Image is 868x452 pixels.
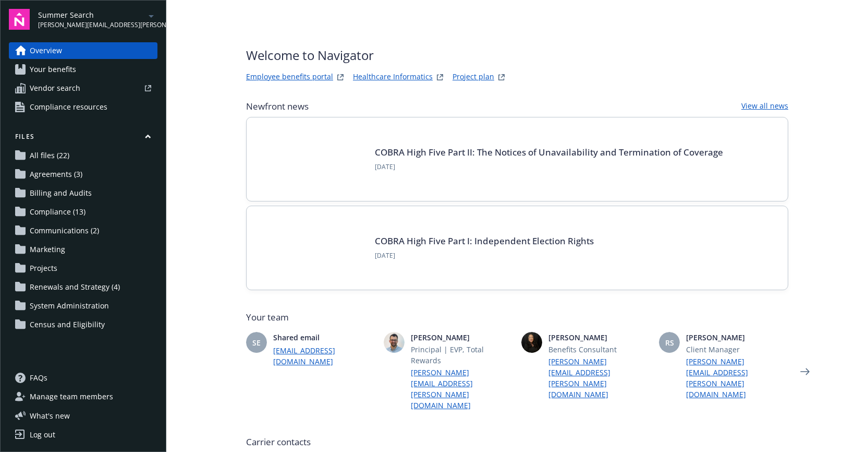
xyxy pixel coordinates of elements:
[686,356,788,400] a: [PERSON_NAME][EMAIL_ADDRESS][PERSON_NAME][DOMAIN_NAME]
[665,337,674,348] span: RS
[9,204,157,220] a: Compliance (13)
[411,367,513,411] a: [PERSON_NAME][EMAIL_ADDRESS][PERSON_NAME][DOMAIN_NAME]
[273,332,375,343] span: Shared email
[246,46,508,65] span: Welcome to Navigator
[30,222,99,239] span: Communications (2)
[686,344,788,355] span: Client Manager
[9,260,157,277] a: Projects
[246,311,788,324] span: Your team
[30,241,65,258] span: Marketing
[30,298,109,314] span: System Administration
[9,316,157,333] a: Census and Eligibility
[741,100,788,113] a: View all news
[797,363,813,380] a: Next
[30,185,92,201] span: Billing and Audits
[30,99,107,115] span: Compliance resources
[375,251,594,260] span: [DATE]
[686,332,788,343] span: [PERSON_NAME]
[9,222,157,239] a: Communications (2)
[273,345,375,367] a: [EMAIL_ADDRESS][DOMAIN_NAME]
[9,241,157,258] a: Marketing
[30,42,62,59] span: Overview
[375,162,723,172] span: [DATE]
[434,71,446,84] a: springbukWebsite
[9,42,157,59] a: Overview
[9,61,157,78] a: Your benefits
[9,99,157,115] a: Compliance resources
[246,436,788,448] span: Carrier contacts
[9,185,157,201] a: Billing and Audits
[30,316,105,333] span: Census and Eligibility
[9,388,157,405] a: Manage team members
[30,80,80,97] span: Vendor search
[334,71,347,84] a: striveWebsite
[30,279,120,295] span: Renewals and Strategy (4)
[30,147,69,164] span: All files (22)
[30,370,47,386] span: FAQs
[384,332,405,353] img: photo
[38,9,145,20] span: Summer Search
[495,71,508,84] a: projectPlanWebsite
[411,332,513,343] span: [PERSON_NAME]
[30,388,113,405] span: Manage team members
[521,332,542,353] img: photo
[9,410,87,421] button: What's new
[9,279,157,295] a: Renewals and Strategy (4)
[375,146,723,158] a: COBRA High Five Part II: The Notices of Unavailability and Termination of Coverage
[263,134,362,184] img: Card Image - EB Compliance Insights.png
[30,260,57,277] span: Projects
[263,223,362,273] img: BLOG-Card Image - Compliance - COBRA High Five Pt 1 07-18-25.jpg
[548,344,651,355] span: Benefits Consultant
[548,356,651,400] a: [PERSON_NAME][EMAIL_ADDRESS][PERSON_NAME][DOMAIN_NAME]
[9,132,157,145] button: Files
[548,332,651,343] span: [PERSON_NAME]
[9,166,157,183] a: Agreements (3)
[9,9,30,30] img: navigator-logo.svg
[38,9,157,30] button: Summer Search[PERSON_NAME][EMAIL_ADDRESS][PERSON_NAME][DOMAIN_NAME]arrowDropDown
[9,370,157,386] a: FAQs
[453,71,494,84] a: Project plan
[252,337,261,348] span: SE
[9,147,157,164] a: All files (22)
[246,100,309,113] span: Newfront news
[246,71,333,84] a: Employee benefits portal
[353,71,433,84] a: Healthcare Informatics
[30,61,76,78] span: Your benefits
[375,235,594,247] a: COBRA High Five Part I: Independent Election Rights
[411,344,513,366] span: Principal | EVP, Total Rewards
[30,426,55,443] div: Log out
[9,80,157,97] a: Vendor search
[145,9,157,22] a: arrowDropDown
[38,20,145,30] span: [PERSON_NAME][EMAIL_ADDRESS][PERSON_NAME][DOMAIN_NAME]
[30,204,85,220] span: Compliance (13)
[9,298,157,314] a: System Administration
[30,166,82,183] span: Agreements (3)
[30,410,70,421] span: What ' s new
